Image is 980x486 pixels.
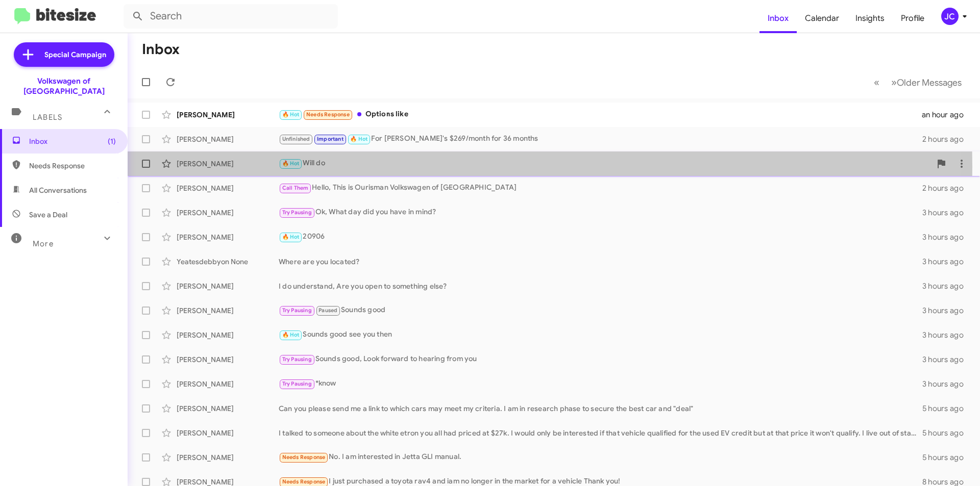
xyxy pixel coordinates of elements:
div: 3 hours ago [922,281,972,291]
span: 🔥 Hot [282,111,300,118]
span: Paused [318,307,337,314]
div: 20906 [279,231,922,243]
div: [PERSON_NAME] [177,134,279,144]
div: [PERSON_NAME] [177,110,279,120]
a: Profile [893,4,933,33]
h1: Inbox [142,41,180,58]
span: Labels [33,113,62,122]
div: [PERSON_NAME] [177,330,279,340]
span: 🔥 Hot [282,160,300,167]
span: Important [317,136,344,142]
button: Previous [868,72,886,93]
span: Inbox [29,136,116,146]
span: Try Pausing [282,307,312,314]
button: Next [885,72,968,93]
button: JC [933,8,969,25]
span: » [891,76,897,89]
span: Needs Response [306,111,350,118]
div: Options like [279,109,922,120]
a: Insights [847,4,893,33]
span: (1) [108,136,116,146]
span: Call Them [282,185,309,191]
span: Unfinished [282,136,310,142]
div: [PERSON_NAME] [177,452,279,463]
div: Sounds good, Look forward to hearing from you [279,353,922,365]
div: 5 hours ago [922,403,972,414]
div: 3 hours ago [922,379,972,389]
span: 🔥 Hot [350,136,367,142]
div: Where are you located? [279,257,922,267]
div: *know [279,378,922,390]
div: Will do [279,158,931,169]
div: Sounds good see you then [279,329,922,341]
input: Search [124,4,338,29]
div: 3 hours ago [922,232,972,242]
div: Ok, What day did you have in mind? [279,207,922,218]
div: For [PERSON_NAME]'s $269/month for 36 months [279,133,922,145]
div: Can you please send me a link to which cars may meet my criteria. I am in research phase to secur... [279,403,922,414]
div: 3 hours ago [922,305,972,316]
div: [PERSON_NAME] [177,379,279,389]
span: Save a Deal [29,210,67,220]
a: Inbox [759,4,797,33]
div: 3 hours ago [922,354,972,365]
nav: Page navigation example [868,72,968,93]
div: 2 hours ago [922,134,972,144]
div: Hello, This is Ourisman Volkswagen of [GEOGRAPHIC_DATA] [279,182,922,194]
span: Needs Response [282,454,326,461]
div: JC [941,8,959,25]
div: 3 hours ago [922,330,972,340]
span: « [874,76,879,89]
span: All Conversations [29,185,87,195]
div: Yeatesdebbyon None [177,257,279,267]
span: 🔥 Hot [282,234,300,240]
div: 5 hours ago [922,428,972,438]
div: [PERSON_NAME] [177,159,279,169]
div: 3 hours ago [922,208,972,218]
div: [PERSON_NAME] [177,305,279,316]
span: Try Pausing [282,209,312,216]
div: No. I am interested in Jetta GLI manual. [279,451,922,463]
span: More [33,239,54,248]
div: [PERSON_NAME] [177,428,279,438]
div: [PERSON_NAME] [177,232,279,242]
a: Special Campaign [14,42,114,67]
span: Needs Response [282,478,326,485]
span: Needs Response [29,161,116,171]
span: 🔥 Hot [282,331,300,338]
a: Calendar [797,4,847,33]
div: [PERSON_NAME] [177,281,279,291]
div: 3 hours ago [922,257,972,267]
div: 5 hours ago [922,452,972,463]
div: an hour ago [922,110,972,120]
span: Older Messages [897,77,962,88]
span: Try Pausing [282,356,312,363]
div: I talked to someone about the white etron you all had priced at $27k. I would only be interested ... [279,428,922,438]
div: [PERSON_NAME] [177,208,279,218]
div: [PERSON_NAME] [177,183,279,193]
div: [PERSON_NAME] [177,403,279,414]
span: Special Campaign [44,49,106,60]
div: 2 hours ago [922,183,972,193]
div: [PERSON_NAME] [177,354,279,365]
div: I do understand, Are you open to something else? [279,281,922,291]
div: Sounds good [279,304,922,316]
span: Try Pausing [282,380,312,387]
